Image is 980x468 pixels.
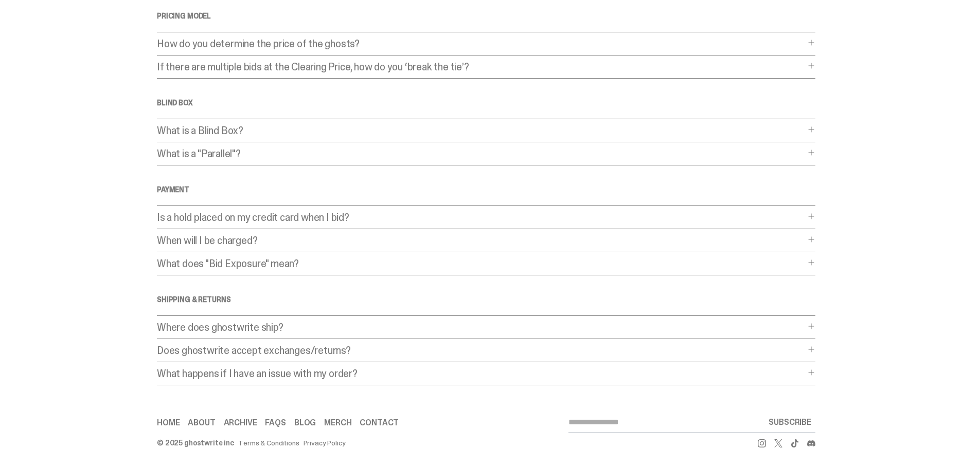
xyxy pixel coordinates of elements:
p: Where does ghostwrite ship? [157,322,805,332]
div: © 2025 ghostwrite inc [157,439,234,446]
a: Home [157,419,180,427]
a: Merch [324,419,351,427]
p: What happens if I have an issue with my order? [157,368,805,379]
p: What is a "Parallel"? [157,148,805,159]
p: What does "Bid Exposure" mean? [157,258,805,269]
a: FAQs [265,419,286,427]
a: Archive [224,419,257,427]
h4: Blind Box [157,99,815,106]
p: If there are multiple bids at the Clearing Price, how do you ‘break the tie’? [157,62,805,72]
h4: Pricing Model [157,12,815,20]
a: Terms & Conditions [238,439,299,446]
h4: Payment [157,186,815,193]
button: SUBSCRIBE [764,412,815,433]
p: Does ghostwrite accept exchanges/returns? [157,345,805,355]
a: About [188,419,215,427]
a: Privacy Policy [304,439,346,446]
p: Is a hold placed on my credit card when I bid? [157,212,805,222]
h4: SHIPPING & RETURNS [157,296,815,303]
p: What is a Blind Box? [157,125,805,136]
p: When will I be charged? [157,235,805,246]
a: Blog [294,419,316,427]
a: Contact [360,419,399,427]
p: How do you determine the price of the ghosts? [157,39,805,49]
